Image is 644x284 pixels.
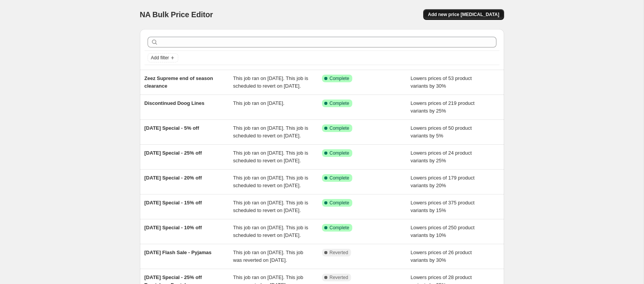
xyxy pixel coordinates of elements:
[233,225,308,238] span: This job ran on [DATE]. This job is scheduled to revert on [DATE].
[148,53,178,62] button: Add filter
[145,225,202,230] span: [DATE] Special - 10% off
[330,75,349,82] span: Complete
[145,75,213,89] span: Zeez Supreme end of season clearance
[330,200,349,206] span: Complete
[233,175,308,188] span: This job ran on [DATE]. This job is scheduled to revert on [DATE].
[411,225,475,238] span: Lowers prices of 250 product variants by 10%
[233,100,284,106] span: This job ran on [DATE].
[411,75,472,89] span: Lowers prices of 53 product variants by 30%
[330,274,348,281] span: Reverted
[330,150,349,156] span: Complete
[330,125,349,131] span: Complete
[423,9,504,20] button: Add new price [MEDICAL_DATA]
[411,100,475,114] span: Lowers prices of 219 product variants by 25%
[411,250,472,263] span: Lowers prices of 26 product variants by 30%
[233,200,308,213] span: This job ran on [DATE]. This job is scheduled to revert on [DATE].
[330,250,348,256] span: Reverted
[411,125,472,139] span: Lowers prices of 50 product variants by 5%
[233,75,308,89] span: This job ran on [DATE]. This job is scheduled to revert on [DATE].
[330,225,349,231] span: Complete
[233,125,308,139] span: This job ran on [DATE]. This job is scheduled to revert on [DATE].
[233,250,303,263] span: This job ran on [DATE]. This job was reverted on [DATE].
[145,250,212,255] span: [DATE] Flash Sale - Pyjamas
[411,200,475,213] span: Lowers prices of 375 product variants by 15%
[145,125,199,131] span: [DATE] Special - 5% off
[145,100,205,106] span: Discontinued Doog Lines
[411,175,475,188] span: Lowers prices of 179 product variants by 20%
[330,175,349,181] span: Complete
[330,100,349,106] span: Complete
[411,150,472,163] span: Lowers prices of 24 product variants by 25%
[140,10,213,19] span: NA Bulk Price Editor
[233,150,308,163] span: This job ran on [DATE]. This job is scheduled to revert on [DATE].
[428,11,499,18] span: Add new price [MEDICAL_DATA]
[145,200,202,206] span: [DATE] Special - 15% off
[151,55,169,61] span: Add filter
[145,175,202,181] span: [DATE] Special - 20% off
[145,150,202,156] span: [DATE] Special - 25% off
